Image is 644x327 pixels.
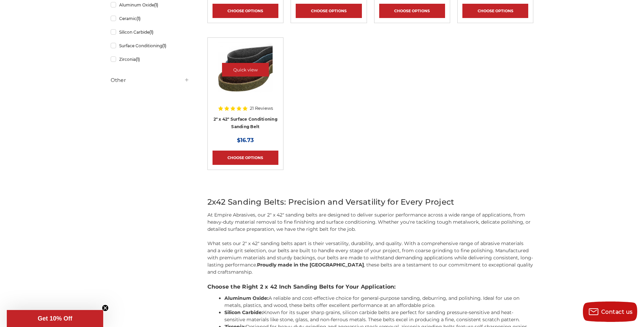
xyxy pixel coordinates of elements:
[224,309,534,323] li: Known for its super sharp grains, silicon carbide belts are perfect for sanding pressure-sensitiv...
[136,57,140,62] span: (1)
[207,196,534,208] h2: 2x42 Sanding Belts: Precision and Versatility for Every Project
[250,106,273,110] span: 21 Reviews
[162,43,166,48] span: (1)
[111,76,189,84] h5: Other
[379,4,445,18] a: Choose Options
[224,295,534,309] li: A reliable and cost-effective choice for general-purpose sanding, deburring, and polishing. Ideal...
[207,283,534,291] h3: Choose the Right 2 x 42 Inch Sanding Belts for Your Application:
[213,42,278,108] a: 2"x42" Surface Conditioning Sanding Belts
[214,117,277,130] a: 2" x 42" Surface Conditioning Sanding Belt
[218,42,273,97] img: 2"x42" Surface Conditioning Sanding Belts
[224,295,269,301] strong: Aluminum Oxide:
[111,13,189,24] a: Ceramic
[213,4,278,18] a: Choose Options
[111,26,189,38] a: Silicon Carbide
[462,4,528,18] a: Choose Options
[237,137,254,143] span: $16.73
[222,63,269,76] a: Quick view
[601,309,633,315] span: Contact us
[296,4,362,18] a: Choose Options
[207,240,534,276] p: What sets our 2" x 42" sanding belts apart is their versatility, durability, and quality. With a ...
[154,2,158,7] span: (1)
[111,40,189,52] a: Surface Conditioning
[213,151,278,165] a: Choose Options
[257,262,364,268] strong: Proudly made in the [GEOGRAPHIC_DATA]
[207,211,534,233] p: At Empire Abrasives, our 2" x 42" sanding belts are designed to deliver superior performance acro...
[7,310,103,327] div: Get 10% OffClose teaser
[136,16,141,21] span: (1)
[111,53,189,65] a: Zirconia
[583,302,637,322] button: Contact us
[224,309,263,315] strong: Silicon Carbide:
[149,30,153,35] span: (1)
[38,315,72,322] span: Get 10% Off
[102,305,109,311] button: Close teaser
